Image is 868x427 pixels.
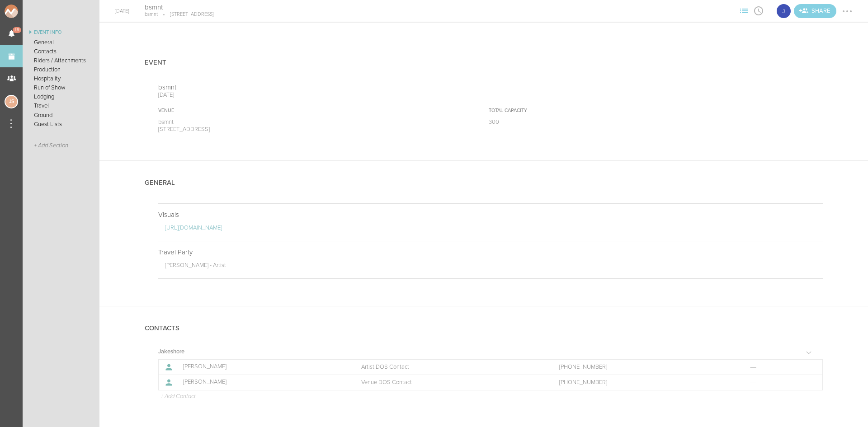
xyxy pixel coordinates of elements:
[165,224,222,231] a: [URL][DOMAIN_NAME]
[145,179,175,187] h4: General
[489,108,801,114] div: Total Capacity
[776,3,792,19] div: J
[776,3,792,19] div: Jakeshore
[559,379,730,386] a: [PHONE_NUMBER]
[158,91,471,99] p: [DATE]
[13,27,21,33] span: 18
[34,142,68,149] span: + Add Section
[5,5,56,18] img: NOMAD
[751,8,766,13] span: View Itinerary
[145,324,179,332] h4: Contacts
[489,118,801,126] p: 300
[183,379,341,386] p: [PERSON_NAME]
[794,4,836,18] a: Invite teams to the Event
[160,393,196,400] p: + Add Contact
[23,83,99,92] a: Run of Show
[559,363,730,371] a: [PHONE_NUMBER]
[5,95,18,108] div: Jessica Smith
[23,101,99,110] a: Travel
[794,4,836,18] div: Share
[23,27,99,38] a: Event Info
[23,111,99,120] a: Ground
[23,120,99,129] a: Guest Lists
[361,363,540,371] p: Artist DOS Contact
[145,3,214,12] h4: bsmnt
[145,11,158,18] p: bsmnt
[158,118,471,126] p: bsmnt
[23,74,99,83] a: Hospitality
[158,11,214,18] p: [STREET_ADDRESS]
[23,47,99,56] a: Contacts
[158,126,471,133] p: [STREET_ADDRESS]
[158,248,823,256] p: Travel Party
[158,108,471,114] div: Venue
[158,83,471,91] p: bsmnt
[23,92,99,101] a: Lodging
[145,59,166,66] h4: Event
[158,211,823,219] p: Visuals
[23,65,99,74] a: Production
[737,8,751,13] span: View Sections
[158,349,184,355] h5: Jakeshore
[183,363,341,371] p: [PERSON_NAME]
[165,262,823,272] p: [PERSON_NAME] - Artist
[23,38,99,47] a: General
[361,379,540,386] p: Venue DOS Contact
[23,56,99,65] a: Riders / Attachments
